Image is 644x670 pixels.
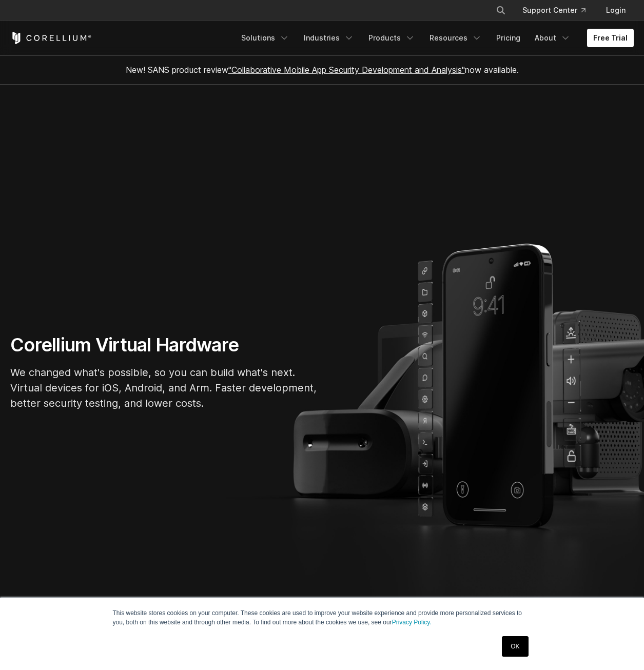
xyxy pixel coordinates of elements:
a: Support Center [514,1,594,19]
h1: Corellium Virtual Hardware [10,333,318,357]
a: Free Trial [587,29,634,47]
a: Resources [423,29,488,47]
p: This website stores cookies on your computer. These cookies are used to improve your website expe... [113,608,532,627]
a: OK [502,636,528,657]
button: Search [492,1,510,19]
a: Products [362,29,421,47]
a: About [529,29,577,47]
p: We changed what's possible, so you can build what's next. Virtual devices for iOS, Android, and A... [10,365,318,411]
a: Privacy Policy. [392,619,432,626]
a: Industries [298,29,360,47]
a: Login [598,1,634,19]
a: Corellium Home [10,32,92,44]
a: Pricing [490,29,526,47]
div: Navigation Menu [483,1,634,19]
a: Solutions [235,29,296,47]
span: New! SANS product review now available. [126,65,519,75]
div: Navigation Menu [235,29,634,47]
a: "Collaborative Mobile App Security Development and Analysis" [228,65,465,75]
